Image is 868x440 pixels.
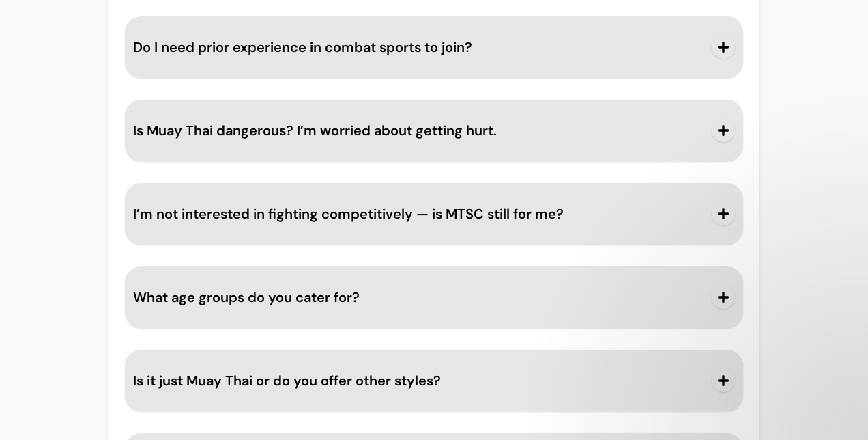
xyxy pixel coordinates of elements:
[133,372,441,389] span: Is it just Muay Thai or do you offer other styles?
[133,275,735,320] button: What age groups do you cater for?
[133,25,735,70] button: Do I need prior experience in combat sports to join?
[133,358,735,403] button: Is it just Muay Thai or do you offer other styles?
[133,38,472,56] span: Do I need prior experience in combat sports to join?
[133,122,497,139] span: Is Muay Thai dangerous? I’m worried about getting hurt.
[133,288,360,306] span: What age groups do you cater for?
[133,108,735,153] button: Is Muay Thai dangerous? I’m worried about getting hurt.
[133,205,564,223] span: I’m not interested in fighting competitively — is MTSC still for me?
[133,191,735,236] button: I’m not interested in fighting competitively — is MTSC still for me?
